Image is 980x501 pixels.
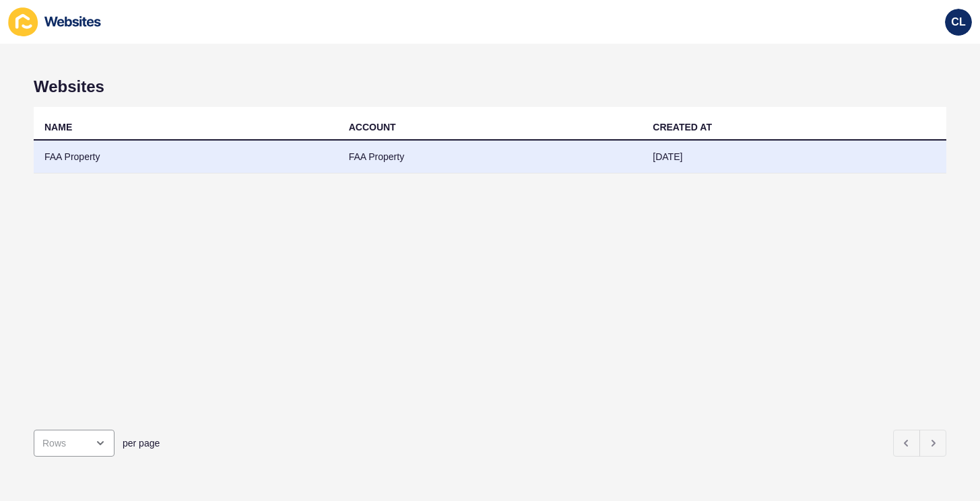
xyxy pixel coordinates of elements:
[653,120,712,134] div: CREATED AT
[44,120,72,134] div: NAME
[34,141,338,174] td: FAA Property
[951,15,965,29] span: CL
[123,436,160,450] span: per page
[349,120,396,134] div: ACCOUNT
[642,141,946,174] td: [DATE]
[34,430,115,457] div: open menu
[34,77,946,96] h1: Websites
[338,141,643,174] td: FAA Property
